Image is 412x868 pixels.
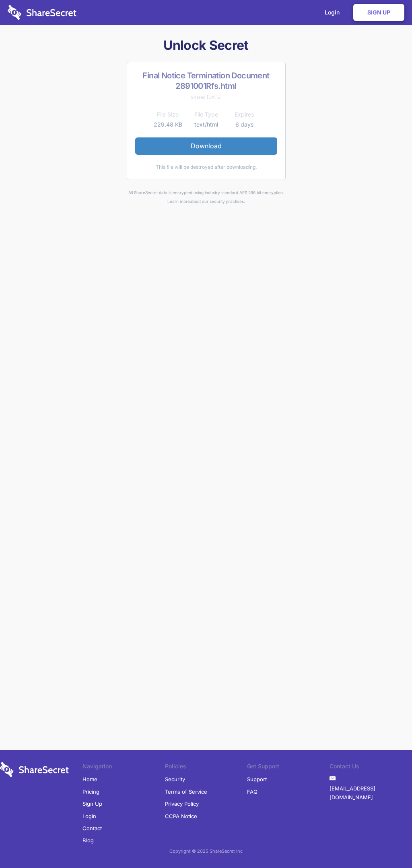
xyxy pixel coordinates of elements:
[82,798,102,810] a: Sign Up
[82,786,99,798] a: Pricing
[135,163,277,172] div: This file will be destroyed after downloading.
[135,93,277,102] div: Shared [DATE]
[330,782,412,804] a: [EMAIL_ADDRESS][DOMAIN_NAME]
[135,70,277,91] h2: Final Notice Termination Document 2891001Rfs.html
[187,110,225,119] th: File Type
[187,120,225,129] td: text/html
[82,762,165,773] li: Navigation
[165,786,207,798] a: Terms of Service
[82,773,97,785] a: Home
[225,110,264,119] th: Expires
[353,4,404,21] a: Sign Up
[165,762,247,773] li: Policies
[330,762,412,773] li: Contact Us
[82,822,102,834] a: Contact
[165,810,197,822] a: CCPA Notice
[135,137,277,154] a: Download
[149,110,187,119] th: File Size
[225,120,264,129] td: 6 days
[165,798,199,810] a: Privacy Policy
[247,773,267,785] a: Support
[165,773,185,785] a: Security
[149,120,187,129] td: 229.48 KB
[247,786,257,798] a: FAQ
[167,199,190,204] a: Learn more
[82,810,96,822] a: Login
[8,5,76,20] img: logo-wordmark-white-trans-d4663122ce5f474addd5e946df7df03e33cb6a1c49d2221995e7729f52c070b2.svg
[82,834,94,846] a: Blog
[247,762,330,773] li: Get Support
